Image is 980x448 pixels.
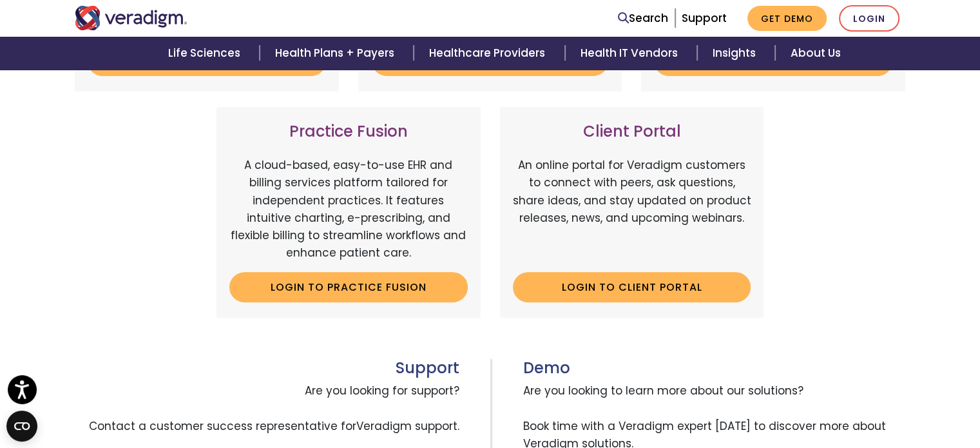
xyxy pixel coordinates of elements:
h3: Client Portal [513,122,751,141]
h3: Demo [523,359,906,378]
a: Get Demo [747,6,827,31]
a: Insights [697,37,775,70]
button: Open CMP widget [6,411,37,442]
a: Support [682,10,727,26]
p: A cloud-based, easy-to-use EHR and billing services platform tailored for independent practices. ... [229,157,468,262]
a: Health Plans + Payers [260,37,414,70]
img: Veradigm logo [75,6,187,30]
a: Search [618,10,668,27]
h3: Practice Fusion [229,122,468,141]
a: Login to Practice Fusion [229,272,468,302]
a: Healthcare Providers [414,37,564,70]
a: Login [839,5,899,32]
a: About Us [775,37,856,70]
span: Are you looking for support? Contact a customer success representative for [75,377,459,440]
a: Life Sciences [153,37,260,70]
span: Veradigm support. [356,418,459,434]
a: Health IT Vendors [565,37,697,70]
p: An online portal for Veradigm customers to connect with peers, ask questions, share ideas, and st... [513,157,751,262]
h3: Support [75,359,459,378]
a: Login to Client Portal [513,272,751,302]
